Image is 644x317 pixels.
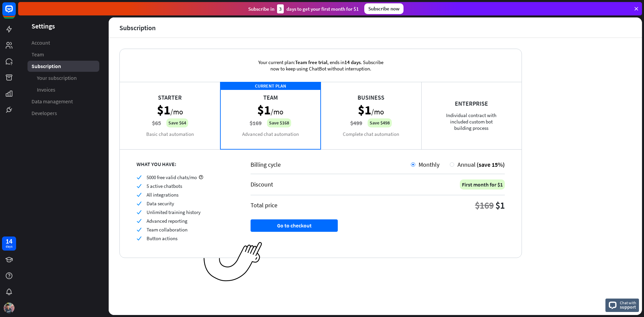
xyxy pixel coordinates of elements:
[204,242,262,282] img: ec979a0a656117aaf919.png
[137,236,142,241] i: check
[249,49,393,82] div: Your current plan: , ends in . Subscribe now to keep using ChatBot without interruption.
[6,238,12,244] div: 14
[620,304,636,310] span: support
[251,219,338,232] button: Go to checkout
[147,235,177,242] span: Button actions
[147,200,174,207] span: Data security
[147,174,197,180] span: 5000 free valid chats/mo
[28,37,99,48] a: Account
[137,227,142,232] i: check
[251,201,277,209] div: Total price
[295,59,327,65] span: Team free trial
[495,199,505,211] div: $1
[28,108,99,119] a: Developers
[251,180,273,188] div: Discount
[364,3,404,14] div: Subscribe now
[28,72,99,84] a: Your subscription
[2,236,16,251] a: 14 days
[248,4,359,13] div: Subscribe in days to get your first month for $1
[32,110,57,117] span: Developers
[32,39,50,46] span: Account
[28,96,99,107] a: Data management
[147,192,178,198] span: All integrations
[147,209,201,215] span: Unlimited training history
[137,175,142,180] i: check
[137,201,142,206] i: check
[37,74,77,82] span: Your subscription
[32,98,73,105] span: Data management
[147,226,187,233] span: Team collaboration
[18,21,109,31] header: Settings
[419,161,439,168] span: Monthly
[620,300,636,306] span: Chat with
[6,244,12,249] div: days
[147,183,182,189] span: 5 active chatbots
[460,179,505,190] div: First month for $1
[137,192,142,197] i: check
[477,161,505,168] span: (save 15%)
[458,161,476,168] span: Annual
[475,199,494,211] div: $169
[32,63,61,70] span: Subscription
[137,161,234,167] div: WHAT YOU HAVE:
[251,161,411,168] div: Billing cycle
[344,59,361,65] span: 14 days
[277,4,284,13] div: 3
[28,49,99,60] a: Team
[137,183,142,189] i: check
[119,24,156,32] div: Subscription
[5,3,25,23] button: Open LiveChat chat widget
[137,218,142,223] i: check
[147,218,187,224] span: Advanced reporting
[37,86,55,93] span: Invoices
[32,51,44,58] span: Team
[137,210,142,215] i: check
[28,84,99,95] a: Invoices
